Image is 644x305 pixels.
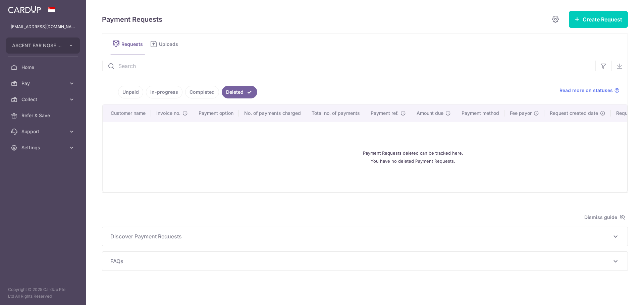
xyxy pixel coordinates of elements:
[103,104,151,122] th: Customer name
[550,110,598,117] span: Request created date
[312,110,360,117] span: Total no. of payments
[110,232,620,240] p: Discover Payment Requests
[156,110,180,117] span: Invoice no.
[118,86,143,98] a: Unpaid
[559,87,613,94] span: Read more on statuses
[244,110,301,117] span: No. of payments charged
[456,104,504,122] th: Payment method
[12,42,62,49] span: ASCENT EAR NOSE THROAT SPECIALIST GROUP PTE. LTD.
[102,55,595,77] input: Search
[102,14,162,25] h5: Payment Requests
[559,87,620,94] a: Read more on statuses
[110,257,620,265] p: FAQs
[110,257,611,265] span: FAQs
[6,37,80,54] button: ASCENT EAR NOSE THROAT SPECIALIST GROUP PTE. LTD.
[601,285,637,302] iframe: Opens a widget where you can find more information
[569,11,628,28] button: Create Request
[21,96,66,103] span: Collect
[21,144,66,151] span: Settings
[110,232,611,240] span: Discover Payment Requests
[21,112,66,119] span: Refer & Save
[159,41,183,48] span: Uploads
[21,64,66,71] span: Home
[121,41,145,48] span: Requests
[510,110,532,117] span: Fee payor
[185,86,219,98] a: Completed
[148,33,183,55] a: Uploads
[417,110,443,117] span: Amount due
[584,213,625,221] span: Dismiss guide
[21,128,66,135] span: Support
[110,33,145,55] a: Requests
[146,86,182,98] a: In-progress
[199,110,233,117] span: Payment option
[371,110,398,117] span: Payment ref.
[11,23,75,30] p: [EMAIL_ADDRESS][DOMAIN_NAME]
[222,86,257,98] a: Deleted
[21,80,66,87] span: Pay
[8,5,41,13] img: CardUp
